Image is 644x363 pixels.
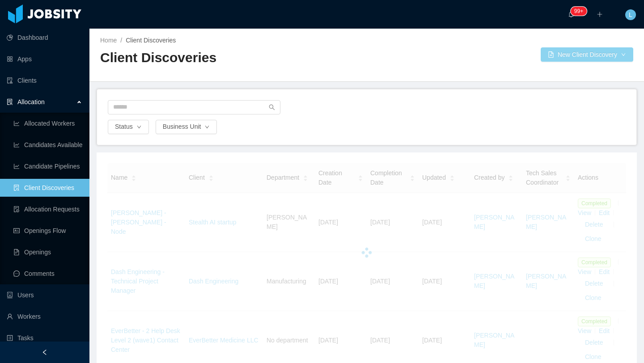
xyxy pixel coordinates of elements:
[13,200,82,218] a: icon: file-doneAllocation Requests
[120,37,122,44] span: /
[7,286,82,304] a: icon: robotUsers
[13,114,82,132] a: icon: line-chartAllocated Workers
[13,157,82,175] a: icon: line-chartCandidate Pipelines
[108,120,149,134] button: Statusicon: down
[13,179,82,197] a: icon: file-searchClient Discoveries
[13,222,82,240] a: icon: idcardOpenings Flow
[13,265,82,283] a: icon: messageComments
[7,29,82,46] a: icon: pie-chartDashboard
[13,243,82,261] a: icon: file-textOpenings
[7,50,82,68] a: icon: appstoreApps
[7,308,82,325] a: icon: userWorkers
[17,98,45,106] span: Allocation
[13,136,82,154] a: icon: line-chartCandidates Available
[541,47,633,62] button: icon: file-addNew Client Discoverydown
[100,49,367,67] h2: Client Discoveries
[568,11,574,17] i: icon: bell
[269,104,275,110] i: icon: search
[629,9,632,20] span: L
[100,37,117,44] a: Home
[571,7,587,16] sup: 109
[7,99,13,105] i: icon: solution
[126,37,176,44] span: Client Discoveries
[7,72,82,89] a: icon: auditClients
[597,11,603,17] i: icon: plus
[7,329,82,347] a: icon: profileTasks
[156,120,217,134] button: Business Uniticon: down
